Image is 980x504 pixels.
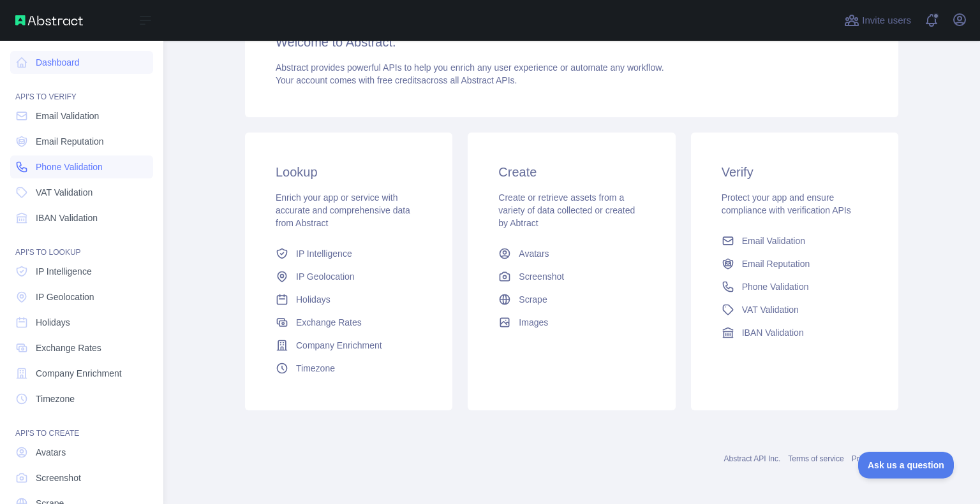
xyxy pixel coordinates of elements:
span: IP Intelligence [296,247,352,260]
span: Images [519,316,548,329]
a: Phone Validation [716,275,873,298]
a: Dashboard [10,51,153,74]
a: IBAN Validation [716,321,873,344]
span: Exchange Rates [36,342,101,354]
span: Screenshot [519,270,564,283]
span: Email Validation [36,110,99,122]
a: Email Reputation [10,130,153,153]
img: Abstract API [15,15,83,25]
a: Scrape [493,288,650,311]
div: API'S TO LOOKUP [10,232,153,257]
a: Avatars [10,441,153,464]
span: Holidays [296,293,330,306]
span: Scrape [519,293,547,306]
h3: Create [498,163,644,181]
a: Email Validation [10,104,153,127]
a: Company Enrichment [10,362,153,385]
a: VAT Validation [10,181,153,204]
span: Holidays [36,316,70,329]
h3: Welcome to Abstract. [276,33,868,51]
span: Phone Validation [36,161,103,173]
a: Timezone [10,387,153,410]
span: Email Reputation [742,257,810,270]
span: Exchange Rates [296,316,362,329]
span: Avatars [519,247,549,260]
span: IBAN Validation [742,326,804,339]
a: Company Enrichment [271,334,427,357]
h3: Lookup [276,163,422,181]
span: Create or retrieve assets from a variety of data collected or created by Abtract [498,192,635,228]
span: Company Enrichment [296,339,382,352]
a: IBAN Validation [10,206,153,229]
span: VAT Validation [742,303,799,316]
a: Exchange Rates [271,311,427,334]
a: Exchange Rates [10,336,153,359]
a: Email Reputation [716,252,873,275]
iframe: Toggle Customer Support [858,452,954,479]
span: Email Reputation [36,135,104,148]
span: IP Geolocation [36,291,94,303]
a: Holidays [271,288,427,311]
a: Images [493,311,650,334]
span: Screenshot [36,472,81,484]
a: Privacy policy [852,454,898,463]
a: Timezone [271,357,427,380]
a: Terms of service [788,454,843,463]
span: VAT Validation [36,186,93,199]
a: IP Intelligence [10,260,153,283]
span: Timezone [36,392,75,405]
span: Your account comes with across all Abstract APIs. [276,75,517,85]
span: Email Validation [742,234,805,247]
span: free credits [377,75,421,85]
a: IP Intelligence [271,242,427,265]
h3: Verify [722,163,868,181]
a: VAT Validation [716,298,873,321]
a: Holidays [10,311,153,334]
span: IP Geolocation [296,270,355,283]
span: Timezone [296,362,335,375]
a: Screenshot [10,466,153,489]
span: IP Intelligence [36,265,92,278]
span: Invite users [862,13,911,28]
a: Phone Validation [10,155,153,178]
button: Invite users [842,10,914,31]
a: Email Validation [716,229,873,252]
span: Company Enrichment [36,367,122,380]
a: Abstract API Inc. [724,454,781,463]
div: API'S TO CREATE [10,413,153,438]
span: Enrich your app or service with accurate and comprehensive data from Abstract [276,192,410,228]
span: Abstract provides powerful APIs to help you enrich any user experience or automate any workflow. [276,62,664,73]
span: Phone Validation [742,280,809,293]
span: IBAN Validation [36,212,98,224]
a: IP Geolocation [271,265,427,288]
span: Avatars [36,446,66,459]
a: Screenshot [493,265,650,288]
div: API'S TO VERIFY [10,76,153,102]
a: Avatars [493,242,650,265]
span: Protect your app and ensure compliance with verification APIs [722,192,851,215]
a: IP Geolocation [10,285,153,308]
